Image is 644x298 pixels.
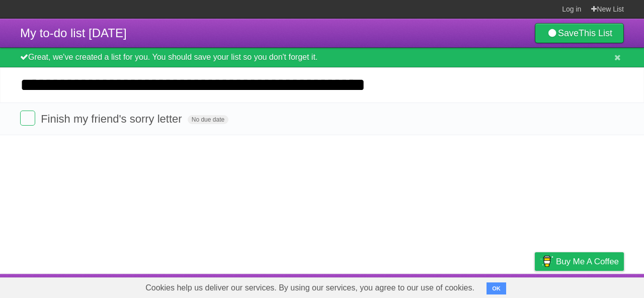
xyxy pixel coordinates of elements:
a: Suggest a feature [560,276,624,295]
span: Finish my friend's sorry letter [41,113,185,125]
a: SaveThis List [535,23,624,43]
a: About [401,276,422,295]
a: Terms [488,276,510,295]
a: Developers [434,276,475,295]
span: Cookies help us deliver our services. By using our services, you agree to our use of cookies. [135,278,485,298]
span: My to-do list [DATE] [20,26,127,40]
a: Privacy [522,276,548,295]
a: Buy me a coffee [535,252,624,271]
span: Buy me a coffee [556,253,619,270]
label: Done [20,111,35,126]
img: Buy me a coffee [540,253,553,270]
button: OK [487,282,506,294]
b: This List [579,28,612,38]
span: No due date [188,115,228,124]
